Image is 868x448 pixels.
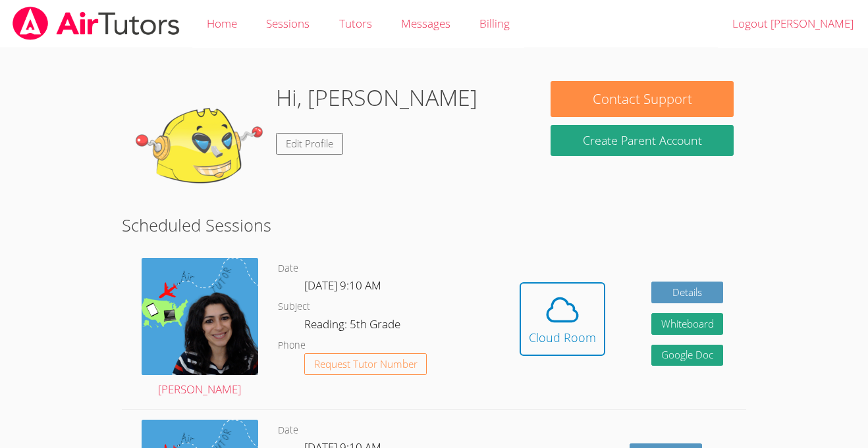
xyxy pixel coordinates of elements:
[314,359,418,369] span: Request Tutor Number
[529,328,596,347] div: Cloud Room
[142,258,258,374] img: air%20tutor%20avatar.png
[11,7,181,40] img: airtutors_banner-c4298cdbf04f3fff15de1276eac7730deb9818008684d7c2e4769d2f7ddbe033.png
[122,212,747,237] h2: Scheduled Sessions
[278,422,298,439] dt: Date
[551,125,734,156] button: Create Parent Account
[304,315,403,337] dd: Reading: 5th Grade
[276,133,343,155] a: Edit Profile
[278,261,298,277] dt: Date
[142,258,258,399] a: [PERSON_NAME]
[520,282,605,356] button: Cloud Room
[651,345,724,366] a: Google Doc
[551,81,734,117] button: Contact Support
[134,81,265,212] img: default.png
[276,81,477,114] h1: Hi, [PERSON_NAME]
[651,282,724,303] a: Details
[304,278,381,293] span: [DATE] 9:10 AM
[304,353,427,375] button: Request Tutor Number
[278,337,306,354] dt: Phone
[651,313,724,335] button: Whiteboard
[401,16,450,31] span: Messages
[278,299,310,315] dt: Subject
